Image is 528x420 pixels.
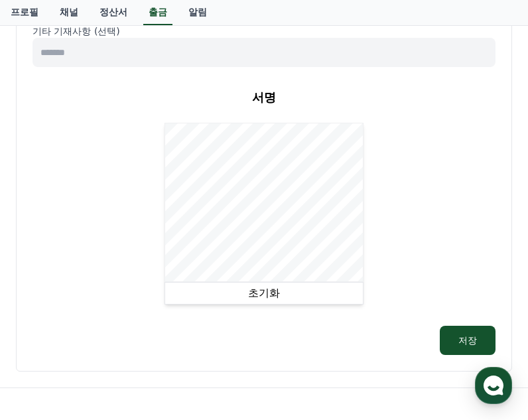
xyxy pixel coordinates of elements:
[121,330,137,341] span: 대화
[440,326,495,355] button: 저장
[42,330,50,340] span: 홈
[165,282,363,305] button: 초기화
[88,310,171,343] a: 대화
[4,310,88,343] a: 홈
[252,88,276,107] p: 서명
[33,25,495,38] p: 기타 기재사항 (선택)
[171,310,255,343] a: 설정
[205,330,221,340] span: 설정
